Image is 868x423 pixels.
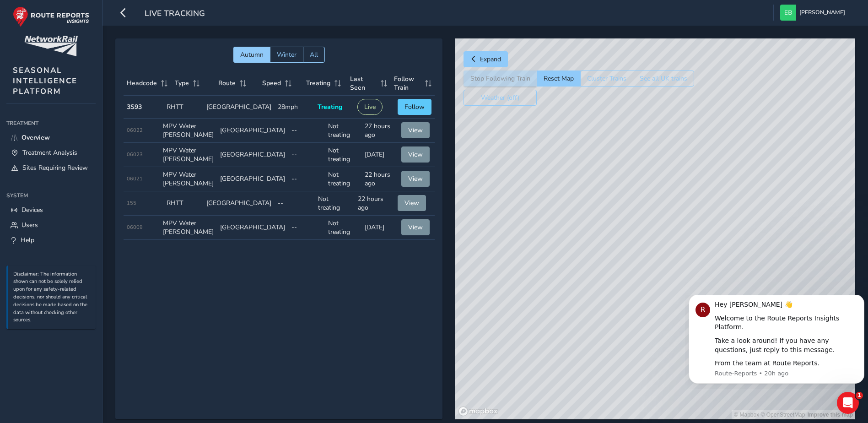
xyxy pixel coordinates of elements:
img: rr logo [13,6,89,27]
button: All [303,47,325,63]
a: Treatment Analysis [6,145,96,160]
td: [GEOGRAPHIC_DATA] [217,216,288,240]
button: See all UK trains [633,70,694,87]
span: View [408,174,423,183]
div: Treatment [6,116,96,130]
td: MPV Water [PERSON_NAME] [160,167,217,191]
button: Winter [270,47,303,63]
div: Take a look around! If you have any questions, just reply to this message. [30,41,173,59]
td: -- [275,191,314,216]
td: Not treating [325,119,361,143]
button: Reset Map [537,70,580,87]
span: All [310,50,318,59]
button: View [401,171,430,187]
iframe: Intercom notifications message [685,295,868,389]
td: [GEOGRAPHIC_DATA] [217,167,288,191]
p: Disclaimer: The information shown can not be solely relied upon for any safety-related decisions,... [13,271,91,325]
div: Welcome to the Route Reports Insights Platform. [30,19,173,37]
td: Not treating [315,191,355,216]
td: [GEOGRAPHIC_DATA] [217,119,288,143]
span: 06009 [127,224,143,231]
img: diamond-layout [780,5,796,21]
td: [DATE] [361,143,398,167]
span: Follow Train [394,75,422,92]
span: 1 [856,392,863,399]
img: customer logo [24,36,78,56]
button: View [401,219,430,235]
td: MPV Water [PERSON_NAME] [160,119,217,143]
div: Hey [PERSON_NAME] 👋 [30,5,173,14]
td: RHTT [163,191,203,216]
td: -- [288,143,325,167]
button: View [401,146,430,163]
span: Winter [277,50,297,59]
div: From the team at Route Reports. [30,64,173,73]
td: [GEOGRAPHIC_DATA] [203,96,275,119]
span: 06022 [127,127,143,134]
span: 155 [127,200,136,206]
span: View [404,199,419,207]
span: View [408,223,423,232]
span: SEASONAL INTELLIGENCE PLATFORM [13,65,77,97]
a: Help [6,233,96,248]
td: RHTT [163,96,203,119]
button: View [398,195,426,211]
strong: 3S93 [127,103,142,111]
button: Weather (off) [464,90,537,106]
span: Last Seen [350,75,377,92]
span: Treating [306,79,330,87]
span: 06023 [127,151,143,158]
td: MPV Water [PERSON_NAME] [160,143,217,167]
span: View [408,150,423,159]
span: Follow [404,103,425,111]
span: Help [21,236,34,244]
td: [DATE] [361,216,398,240]
button: Follow [398,99,431,115]
td: [GEOGRAPHIC_DATA] [203,191,275,216]
span: Autumn [240,50,264,59]
span: Type [175,79,189,87]
span: Treatment Analysis [22,148,77,157]
button: Cluster Trains [580,70,633,87]
td: Not treating [325,167,361,191]
div: Message content [30,5,173,73]
div: System [6,189,96,202]
a: Devices [6,202,96,217]
td: 22 hours ago [361,167,398,191]
iframe: Intercom live chat [837,392,859,414]
a: Users [6,217,96,233]
span: Treating [318,103,342,111]
button: Expand [464,51,508,67]
div: Profile image for Route-Reports [11,7,25,22]
a: Overview [6,130,96,145]
a: Sites Requiring Review [6,160,96,175]
span: Route [218,79,236,87]
td: -- [288,216,325,240]
td: [GEOGRAPHIC_DATA] [217,143,288,167]
span: Users [22,221,38,229]
td: Not treating [325,216,361,240]
td: 27 hours ago [361,119,398,143]
button: View [401,122,430,138]
button: Live [357,99,383,115]
td: Not treating [325,143,361,167]
td: -- [288,119,325,143]
span: View [408,126,423,135]
button: Autumn [233,47,270,63]
span: Headcode [127,79,157,87]
span: [PERSON_NAME] [799,5,845,21]
td: 22 hours ago [355,191,394,216]
span: Speed [262,79,281,87]
td: -- [288,167,325,191]
span: Expand [480,55,501,64]
span: Overview [22,133,50,142]
span: 06021 [127,175,143,182]
td: 28mph [275,96,314,119]
td: MPV Water [PERSON_NAME] [160,216,217,240]
button: [PERSON_NAME] [780,5,848,21]
span: Devices [22,206,43,214]
span: Sites Requiring Review [22,163,88,172]
p: Message from Route-Reports, sent 20h ago [30,74,173,82]
span: Live Tracking [145,8,205,21]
